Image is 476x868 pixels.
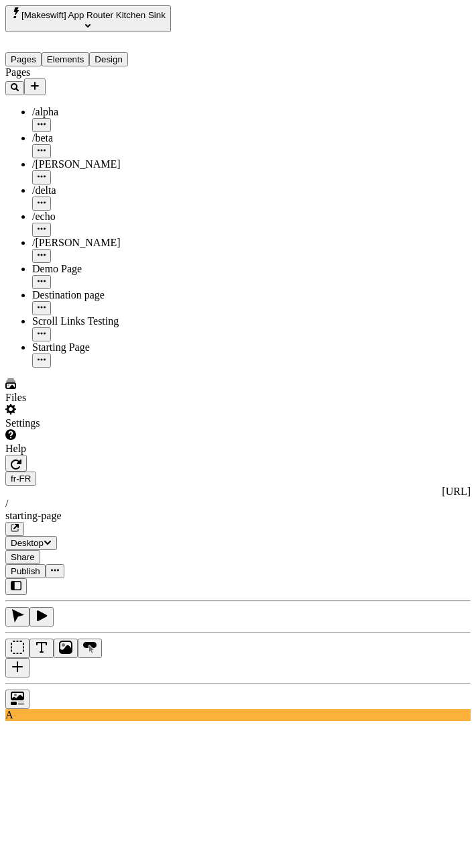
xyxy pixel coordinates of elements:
[78,639,102,658] button: Button
[11,552,35,562] span: Share
[5,510,471,522] div: starting-page
[5,486,471,498] div: [URL]
[32,315,191,327] div: Scroll Links Testing
[5,392,191,404] div: Files
[32,211,191,223] div: /echo
[5,536,57,550] button: Desktop
[42,52,90,66] button: Elements
[11,566,40,576] span: Publish
[5,66,191,78] div: Pages
[5,709,471,721] div: A
[5,564,46,578] button: Publish
[5,417,191,429] div: Settings
[89,52,128,66] button: Design
[32,289,191,301] div: Destination page
[32,132,191,144] div: /beta
[5,443,191,455] div: Help
[54,639,78,658] button: Image
[32,106,191,118] div: /alpha
[32,237,191,249] div: /[PERSON_NAME]
[5,52,42,66] button: Pages
[32,263,191,275] div: Demo Page
[5,5,171,32] button: Select site
[32,184,191,197] div: /delta
[21,10,166,20] span: [Makeswift] App Router Kitchen Sink
[11,538,44,548] span: Desktop
[11,474,31,484] span: fr-FR
[29,639,54,658] button: Text
[5,550,40,564] button: Share
[32,341,191,354] div: Starting Page
[5,498,471,510] div: /
[5,639,29,658] button: Box
[5,472,36,486] button: Open locale picker
[32,158,191,170] div: /[PERSON_NAME]
[5,11,196,23] p: Cookie Test Route
[24,78,46,95] button: Add new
